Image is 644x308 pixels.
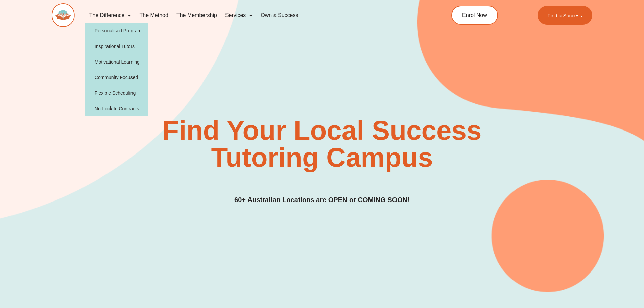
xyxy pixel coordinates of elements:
a: Motivational Learning [85,54,148,70]
a: The Method [135,7,172,23]
h3: 60+ Australian Locations are OPEN or COMING SOON! [234,195,410,205]
a: Community Focused [85,70,148,85]
h2: Find Your Local Success Tutoring Campus [109,117,536,171]
a: The Membership [172,7,221,23]
a: The Difference [85,7,136,23]
a: Enrol Now [451,6,498,25]
a: Services [221,7,257,23]
a: No-Lock In Contracts [85,101,148,116]
a: Own a Success [257,7,302,23]
nav: Menu [85,7,421,23]
a: Personalised Program [85,23,148,39]
a: Inspirational Tutors [85,39,148,54]
a: Flexible Scheduling [85,85,148,101]
span: Find a Success [548,13,582,18]
iframe: Chat Widget [531,232,644,308]
span: Enrol Now [462,13,487,18]
a: Find a Success [538,6,593,25]
ul: The Difference [85,23,148,116]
